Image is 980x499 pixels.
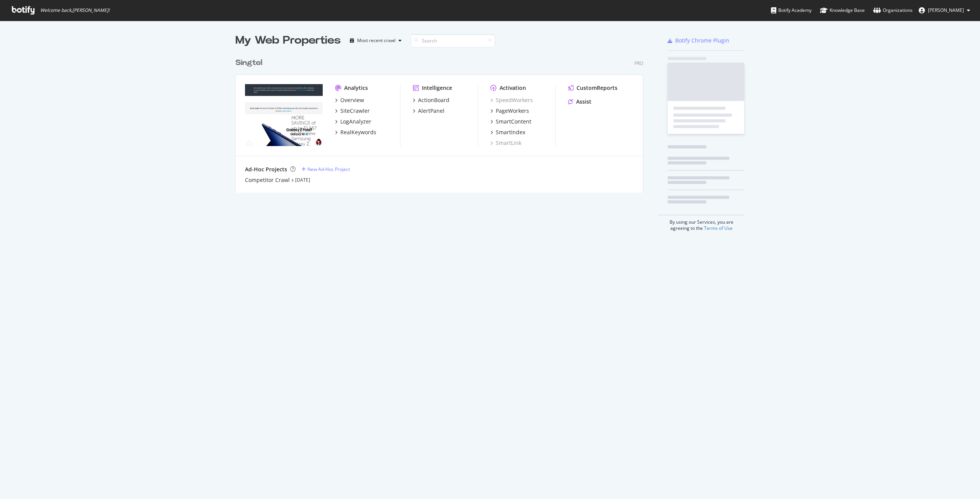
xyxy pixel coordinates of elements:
a: Botify Chrome Plugin [668,37,729,44]
div: SmartContent [496,118,531,125]
div: LogAnalyzer [340,118,371,125]
a: AlertPanel [413,107,444,115]
img: singtel.com [245,84,323,146]
div: Activation [500,84,526,92]
a: LogAnalyzer [335,118,371,125]
div: ActionBoard [418,96,449,104]
a: Assist [568,98,591,106]
span: Hin Zi Wong [928,7,964,13]
div: New Ad-Hoc Project [307,166,350,172]
div: Ad-Hoc Projects [245,166,287,173]
div: Assist [576,98,591,106]
a: SmartLink [490,139,521,147]
div: Overview [340,96,364,104]
a: CustomReports [568,84,617,92]
div: SmartIndex [496,128,525,136]
a: SmartIndex [490,128,525,136]
a: Singtel [235,57,265,68]
a: SiteCrawler [335,107,370,115]
div: Organizations [873,7,913,14]
div: Pro [634,60,643,67]
a: SpeedWorkers [490,96,533,104]
a: New Ad-Hoc Project [302,166,350,172]
div: CustomReports [577,84,617,92]
a: Terms of Use [704,225,733,231]
div: My Web Properties [235,33,341,48]
div: PageWorkers [496,107,529,115]
a: RealKeywords [335,128,376,136]
div: Singtel [235,57,262,68]
span: Welcome back, [PERSON_NAME] ! [40,7,109,13]
div: AlertPanel [418,107,444,115]
div: Botify Chrome Plugin [675,37,729,44]
div: RealKeywords [340,128,376,136]
div: Analytics [344,84,368,92]
div: grid [235,48,649,193]
a: [DATE] [295,177,310,183]
input: Search [411,34,495,47]
a: Competitor Crawl [245,176,290,184]
button: Most recent crawl [347,34,405,47]
a: SmartContent [490,118,531,125]
div: Botify Academy [771,7,812,14]
a: ActionBoard [413,96,449,104]
div: Most recent crawl [357,38,395,43]
a: Overview [335,96,364,104]
div: SiteCrawler [340,107,370,115]
button: [PERSON_NAME] [913,4,976,16]
a: PageWorkers [490,107,529,115]
div: Knowledge Base [820,7,865,14]
div: Intelligence [422,84,452,92]
div: By using our Services, you are agreeing to the [658,215,745,231]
